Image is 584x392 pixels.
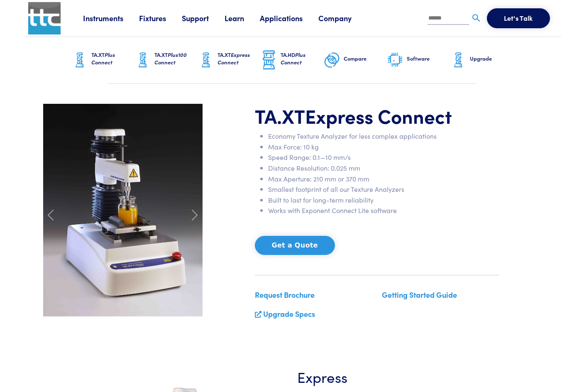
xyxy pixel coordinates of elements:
h6: TA.XT [217,51,261,66]
a: Request Brochure [255,289,315,300]
h6: TA.XT [154,51,198,66]
li: Max Force: 10 kg [268,142,499,152]
img: compare-graphic.png [324,50,340,71]
li: Built to last for long-term reliability [268,195,499,206]
img: carousel-express-bloom.jpg [43,104,203,316]
li: Works with Exponent Connect Lite software [268,205,499,216]
a: Instruments [83,13,139,23]
img: ttc_logo_1x1_v1.0.png [28,2,61,34]
h6: Upgrade [470,55,513,62]
a: Learn [225,13,260,23]
span: Plus Connect [281,51,305,66]
li: Smallest footprint of all our Texture Analyzers [268,184,499,195]
h1: TA.XT [255,104,499,128]
a: TA.XTPlus100 Connect [134,37,198,83]
button: Let's Talk [487,8,550,28]
li: Speed Range: 0.1—10 mm/s [268,152,499,163]
button: Get a Quote [255,236,335,255]
a: Upgrade Specs [263,309,315,319]
img: ta-xt-graphic.png [134,50,151,71]
a: Fixtures [139,13,182,23]
a: Upgrade [450,37,513,83]
h6: Software [407,55,450,62]
span: Plus100 Connect [154,51,187,66]
a: Support [182,13,225,23]
img: software-graphic.png [387,51,403,69]
a: Applications [260,13,318,23]
h3: Express [297,366,457,387]
a: Software [387,37,450,83]
a: Company [318,13,367,23]
span: Express Connect [305,102,452,129]
a: TA.HDPlus Connect [261,37,324,83]
a: TA.XTExpress Connect [198,37,261,83]
li: Economy Texture Analyzer for less complex applications [268,131,499,142]
img: ta-xt-graphic.png [71,50,88,71]
li: Distance Resolution: 0.025 mm [268,163,499,174]
h6: Compare [344,55,387,62]
img: ta-xt-graphic.png [198,50,214,71]
h6: TA.HD [281,51,324,66]
li: Max Aperture: 210 mm or 370 mm [268,174,499,184]
a: Compare [324,37,387,83]
h6: TA.XT [91,51,134,66]
span: Plus Connect [91,51,115,66]
img: ta-xt-graphic.png [450,50,467,71]
a: Getting Started Guide [382,289,457,300]
img: ta-hd-graphic.png [261,49,277,71]
a: TA.XTPlus Connect [71,37,134,83]
span: Express Connect [217,51,250,66]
